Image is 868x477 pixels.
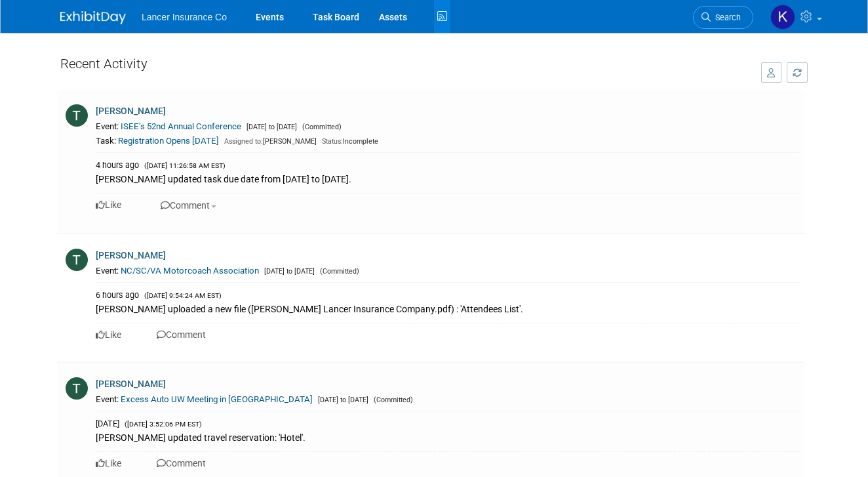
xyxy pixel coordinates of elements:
[121,394,313,404] a: Excess Auto UW Meeting in [GEOGRAPHIC_DATA]
[66,249,88,271] img: T.jpg
[141,291,222,300] span: ([DATE] 9:54:24 AM EST)
[121,420,202,428] span: ([DATE] 3:52:06 PM EST)
[693,6,753,29] a: Search
[221,137,317,146] span: [PERSON_NAME]
[770,5,795,30] img: Kimberly Ochs
[96,379,166,389] a: [PERSON_NAME]
[118,136,219,146] a: Registration Opens [DATE]
[261,267,315,276] span: [DATE] to [DATE]
[60,49,748,84] div: Recent Activity
[96,290,139,300] span: 6 hours ago
[96,329,121,340] a: Like
[60,11,126,24] img: ExhibitDay
[142,12,227,22] span: Lancer Insurance Co
[157,458,206,468] a: Comment
[96,394,119,404] span: Event:
[96,160,139,170] span: 4 hours ago
[322,137,343,146] span: Status:
[141,161,226,170] span: ([DATE] 11:26:58 AM EST)
[157,329,206,340] a: Comment
[96,458,121,468] a: Like
[66,104,88,127] img: T.jpg
[243,123,297,131] span: [DATE] to [DATE]
[96,301,799,316] div: [PERSON_NAME] uploaded a new file ([PERSON_NAME] Lancer Insurance Company.pdf) : 'Attendees List'.
[96,266,119,276] span: Event:
[96,171,799,186] div: [PERSON_NAME] updated task due date from [DATE] to [DATE].
[224,137,263,146] span: Assigned to:
[319,137,378,146] span: Incomplete
[96,250,166,260] a: [PERSON_NAME]
[96,199,121,210] a: Like
[96,136,116,146] span: Task:
[315,396,368,404] span: [DATE] to [DATE]
[96,121,119,131] span: Event:
[157,198,220,213] button: Comment
[299,123,342,131] span: (Committed)
[96,106,166,116] a: [PERSON_NAME]
[96,430,799,444] div: [PERSON_NAME] updated travel reservation: 'Hotel'.
[121,121,241,131] a: ISEE’s 52nd Annual Conference
[370,396,413,404] span: (Committed)
[66,377,88,400] img: T.jpg
[96,419,119,428] span: [DATE]
[121,266,259,276] a: NC/SC/VA Motorcoach Association
[317,267,359,276] span: (Committed)
[711,12,741,22] span: Search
